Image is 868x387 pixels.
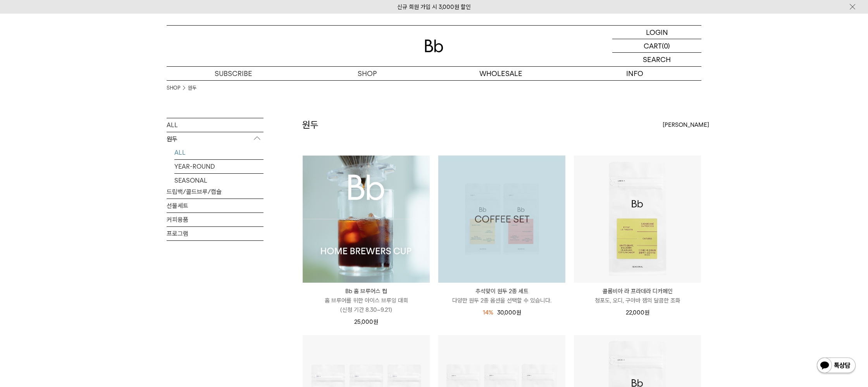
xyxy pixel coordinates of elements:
a: Bb 홈 브루어스 컵 홈 브루어를 위한 아이스 브루잉 대회(신청 기간 8.30~9.21) [303,287,430,314]
a: SHOP [167,84,180,92]
span: 22,000 [626,309,649,316]
a: LOGIN [612,26,701,39]
a: 프로그램 [167,227,263,240]
a: YEAR-ROUND [174,160,263,173]
img: 1000001199_add2_013.jpg [438,155,565,283]
p: 원두 [167,132,263,146]
p: CART [644,39,662,52]
a: SUBSCRIBE [167,67,300,80]
a: 원두 [188,84,196,92]
p: 홈 브루어를 위한 아이스 브루잉 대회 (신청 기간 8.30~9.21) [303,296,430,314]
span: 원 [516,309,521,316]
a: CART (0) [612,39,701,53]
a: SHOP [300,67,434,80]
span: 원 [644,309,649,316]
p: (0) [662,39,670,52]
img: 로고 [425,40,443,52]
p: 콜롬비아 라 프라데라 디카페인 [574,287,701,296]
h2: 원두 [302,118,319,131]
a: 추석맞이 원두 2종 세트 다양한 원두 2종 옵션을 선택할 수 있습니다. [438,287,565,305]
a: ALL [174,146,263,159]
span: 25,000 [354,318,378,325]
a: 커피용품 [167,213,263,226]
a: 신규 회원 가입 시 3,000원 할인 [397,3,471,10]
p: WHOLESALE [434,67,568,80]
img: Bb 홈 브루어스 컵 [303,155,430,283]
a: ALL [167,118,263,132]
p: 다양한 원두 2종 옵션을 선택할 수 있습니다. [438,296,565,305]
p: INFO [568,67,701,80]
a: SEASONAL [174,174,263,187]
img: 콜롬비아 라 프라데라 디카페인 [574,155,701,283]
a: 드립백/콜드브루/캡슐 [167,185,263,199]
a: 선물세트 [167,199,263,213]
span: [PERSON_NAME] [663,120,709,130]
span: 30,000 [497,309,521,316]
p: 청포도, 오디, 구아바 잼의 달콤한 조화 [574,296,701,305]
img: 카카오톡 채널 1:1 채팅 버튼 [816,357,856,375]
span: 원 [373,318,378,325]
a: 추석맞이 원두 2종 세트 [438,155,565,283]
a: 콜롬비아 라 프라데라 디카페인 청포도, 오디, 구아바 잼의 달콤한 조화 [574,287,701,305]
p: LOGIN [646,26,668,39]
p: 추석맞이 원두 2종 세트 [438,287,565,296]
div: 14% [483,308,493,317]
p: Bb 홈 브루어스 컵 [303,287,430,296]
p: SEARCH [643,53,671,66]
